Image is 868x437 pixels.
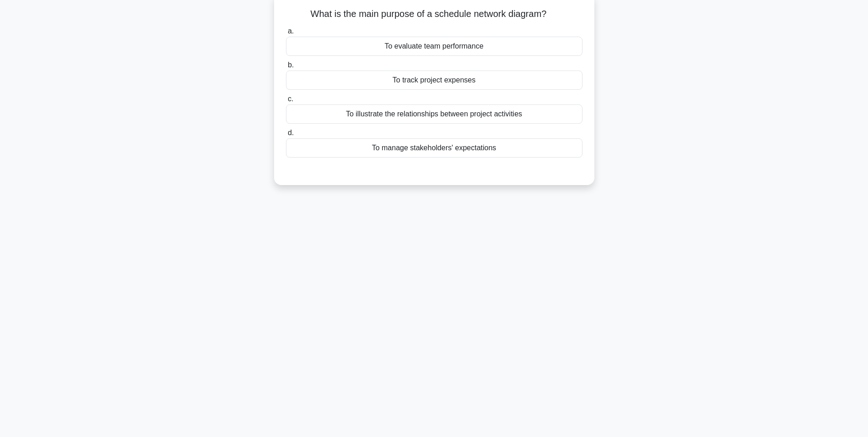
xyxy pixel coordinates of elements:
h5: What is the main purpose of a schedule network diagram? [285,8,583,20]
div: To manage stakeholders' expectations [286,138,582,158]
div: To evaluate team performance [286,37,582,56]
span: d. [288,129,294,137]
div: To track project expenses [286,71,582,90]
span: a. [288,27,294,35]
div: To illustrate the relationships between project activities [286,104,582,124]
span: c. [288,95,293,103]
span: b. [288,61,294,69]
